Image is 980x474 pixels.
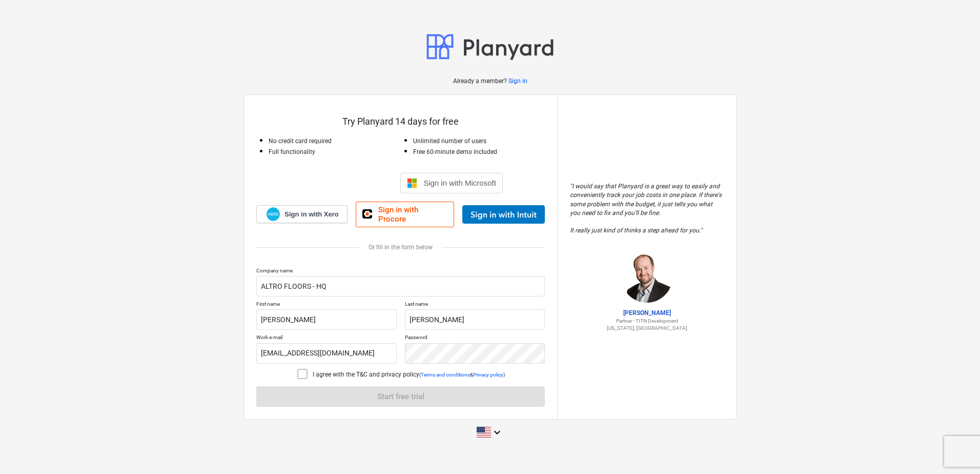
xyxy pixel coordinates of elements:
a: Sign in with Procore [356,202,454,227]
img: Microsoft logo [407,178,417,188]
span: Sign in with Microsoft [423,179,496,187]
div: Or fill in the form below [256,244,545,251]
a: Sign in with Xero [256,205,348,223]
p: Last name [405,301,545,309]
p: Password [405,334,545,343]
input: First name [256,309,397,330]
input: Company name [256,276,545,297]
p: Company name [256,267,545,276]
p: Free 60-minute demo included [413,148,545,156]
p: Already a member? [453,77,508,86]
p: [PERSON_NAME] [570,309,724,318]
p: Full functionality [269,148,401,156]
p: ( & ) [419,371,505,378]
img: Xero logo [267,207,280,221]
a: Sign in [508,77,527,86]
a: Privacy policy [473,372,503,378]
i: keyboard_arrow_down [491,426,503,439]
p: First name [256,301,397,309]
a: Terms and conditions [421,372,470,378]
span: Sign in with Xero [284,210,338,219]
p: " I would say that Planyard is a great way to easily and conveniently track your job costs in one... [570,182,724,235]
p: Partner - TITN Development [570,318,724,324]
iframe: Sign in with Google Button [293,172,397,194]
p: Work e-mail [256,334,397,343]
p: I agree with the T&C and privacy policy [313,370,419,379]
input: Last name [405,309,545,330]
p: No credit card required [269,137,401,146]
p: [US_STATE], [GEOGRAPHIC_DATA] [570,325,724,331]
span: Sign in with Procore [378,205,447,224]
img: Jordan Cohen [621,251,672,303]
input: Work e-mail [256,343,397,364]
p: Unlimited number of users [413,137,545,146]
p: Try Planyard 14 days for free [256,115,545,128]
